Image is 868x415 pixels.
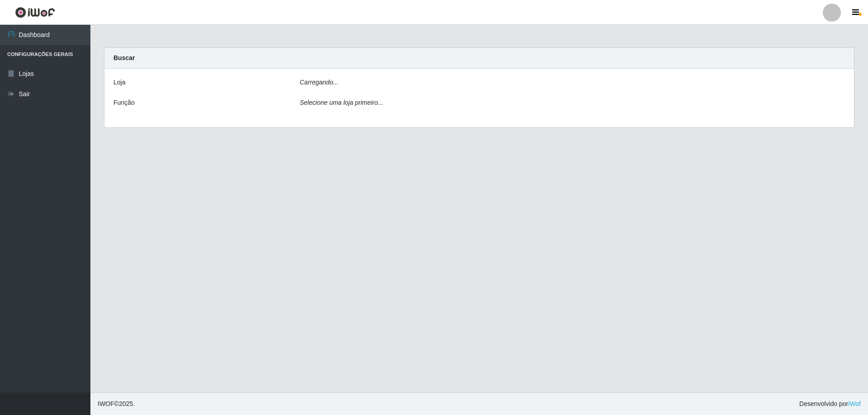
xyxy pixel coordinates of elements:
span: Desenvolvido por [799,399,861,409]
label: Loja [113,78,125,87]
img: CoreUI Logo [15,7,55,18]
label: Função [113,98,135,107]
span: IWOF [98,400,114,407]
a: iWof [848,400,861,407]
i: Selecione uma loja primeiro... [300,99,383,106]
i: Carregando... [300,79,339,86]
span: © 2025 . [98,399,135,409]
strong: Buscar [113,54,135,61]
